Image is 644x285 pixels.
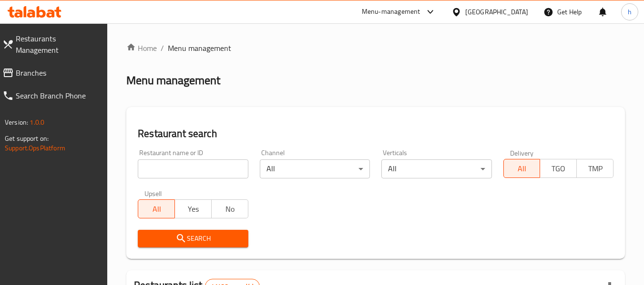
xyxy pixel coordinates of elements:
[508,162,537,176] span: All
[540,159,577,178] button: TGO
[5,132,49,145] span: Get support on:
[510,149,534,156] label: Delivery
[145,233,240,245] span: Search
[168,42,231,54] span: Menu management
[30,116,44,128] span: 1.0.0
[211,199,248,218] button: No
[138,127,613,141] h2: Restaurant search
[138,199,175,218] button: All
[5,142,65,154] a: Support.OpsPlatform
[576,159,613,178] button: TMP
[138,230,248,247] button: Search
[126,42,157,54] a: Home
[544,162,573,176] span: TGO
[161,42,164,54] li: /
[503,159,541,178] button: All
[362,6,420,18] div: Menu-management
[465,7,528,17] div: [GEOGRAPHIC_DATA]
[142,202,171,216] span: All
[144,190,162,197] label: Upsell
[260,159,370,178] div: All
[126,42,625,54] nav: breadcrumb
[5,116,28,128] span: Version:
[126,73,220,88] h2: Menu management
[581,162,610,176] span: TMP
[215,202,245,216] span: No
[179,202,208,216] span: Yes
[16,67,100,79] span: Branches
[16,90,100,101] span: Search Branch Phone
[628,7,632,17] span: h
[16,33,100,56] span: Restaurants Management
[138,159,248,178] input: Search for restaurant name or ID..
[174,199,212,218] button: Yes
[381,159,491,178] div: All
